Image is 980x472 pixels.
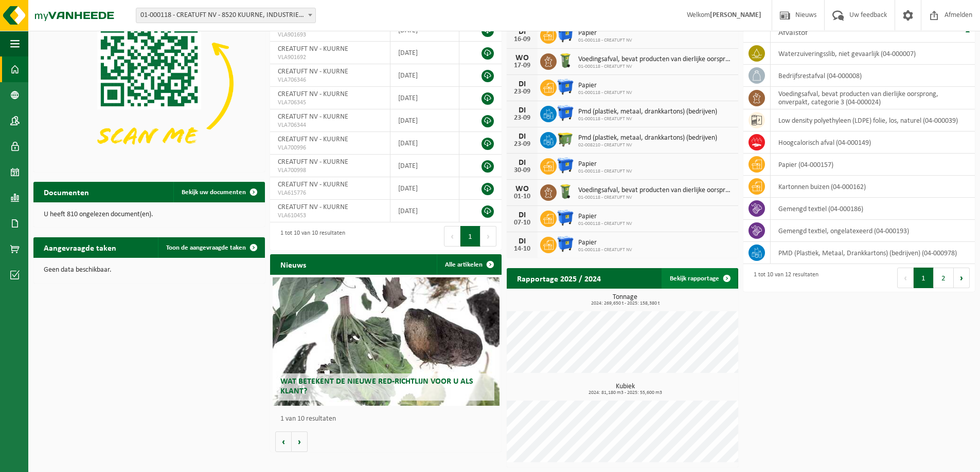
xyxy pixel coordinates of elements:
[578,160,632,168] span: Papier
[512,193,532,200] div: 01-10
[512,88,532,96] div: 23-09
[771,131,975,154] td: hoogcalorisch afval (04-000149)
[273,277,500,406] a: Wat betekent de nieuwe RED-richtlijn voor u als klant?
[278,203,348,211] span: CREATUFT NV - KUURNE
[557,78,574,96] img: WB-1100-HPE-BE-01
[578,142,717,148] span: 02-008210 - CREATUFT NV
[278,53,382,62] span: VLA901692
[158,237,264,258] a: Toon de aangevraagde taken
[278,136,348,143] span: CREATUFT NV - KUURNE
[278,212,382,220] span: VLA610453
[390,200,459,222] td: [DATE]
[278,189,382,197] span: VLA615776
[914,268,934,288] button: 1
[390,64,459,87] td: [DATE]
[278,90,348,98] span: CREATUFT NV - KUURNE
[512,301,738,306] span: 2024: 269,650 t - 2025: 158,380 t
[557,209,574,226] img: WB-1100-HPE-BE-01
[280,377,473,395] span: Wat betekent de nieuwe RED-richtlijn voor u als klant?
[173,182,264,202] a: Bekijk uw documenten
[749,267,818,289] div: 1 tot 10 van 12 resultaten
[480,226,496,247] button: Next
[136,8,315,23] span: 01-000118 - CREATUFT NV - 8520 KUURNE, INDUSTRIELAAN 16
[278,158,348,166] span: CREATUFT NV - KUURNE
[44,267,255,274] p: Geen data beschikbaar.
[512,159,532,167] div: DI
[578,221,632,227] span: 01-000118 - CREATUFT NV
[512,294,738,306] h3: Tonnage
[771,220,975,242] td: gemengd textiel, ongelatexeerd (04-000193)
[512,246,532,253] div: 14-10
[512,62,532,69] div: 17-09
[507,268,611,288] h2: Rapportage 2025 / 2024
[771,154,975,176] td: papier (04-000157)
[771,65,975,87] td: bedrijfsrestafval (04-000008)
[578,134,717,142] span: Pmd (plastiek, metaal, drankkartons) (bedrijven)
[280,416,496,423] p: 1 van 10 resultaten
[578,247,632,253] span: 01-000118 - CREATUFT NV
[954,268,970,288] button: Next
[578,116,717,122] span: 01-000118 - CREATUFT NV
[44,211,255,218] p: U heeft 810 ongelezen document(en).
[557,130,574,148] img: WB-1100-HPE-GN-50
[136,8,316,23] span: 01-000118 - CREATUFT NV - 8520 KUURNE, INDUSTRIELAAN 16
[278,144,382,152] span: VLA700996
[512,383,738,395] h3: Kubiek
[778,29,808,37] span: Afvalstof
[512,141,532,148] div: 23-09
[390,109,459,132] td: [DATE]
[578,186,733,195] span: Voedingsafval, bevat producten van dierlijke oorsprong, onverpakt, categorie 3
[771,176,975,198] td: kartonnen buizen (04-000162)
[270,254,316,274] h2: Nieuws
[444,226,460,247] button: Previous
[771,43,975,65] td: waterzuiveringsslib, niet gevaarlijk (04-000007)
[578,213,632,221] span: Papier
[512,28,532,36] div: DI
[275,431,292,452] button: Vorige
[710,11,761,19] strong: [PERSON_NAME]
[182,189,246,196] span: Bekijk uw documenten
[771,198,975,220] td: gemengd textiel (04-000186)
[278,31,382,39] span: VLA901693
[512,219,532,226] div: 07-10
[512,390,738,395] span: 2024: 81,180 m3 - 2025: 55,600 m3
[557,157,574,174] img: WB-1100-HPE-BE-01
[512,106,532,115] div: DI
[275,225,345,248] div: 1 tot 10 van 10 resultaten
[278,45,348,53] span: CREATUFT NV - KUURNE
[278,68,348,75] span: CREATUFT NV - KUURNE
[512,237,532,246] div: DI
[390,132,459,155] td: [DATE]
[166,244,246,251] span: Toon de aangevraagde taken
[278,113,348,121] span: CREATUFT NV - KUURNE
[578,64,733,70] span: 01-000118 - CREATUFT NV
[897,268,914,288] button: Previous
[512,80,532,88] div: DI
[557,183,574,200] img: WB-0140-HPE-GN-50
[390,155,459,177] td: [DATE]
[460,226,480,247] button: 1
[278,181,348,188] span: CREATUFT NV - KUURNE
[292,431,308,452] button: Volgende
[512,133,532,141] div: DI
[278,166,382,175] span: VLA700998
[512,36,532,43] div: 16-09
[278,99,382,107] span: VLA706345
[771,87,975,109] td: voedingsafval, bevat producten van dierlijke oorsprong, onverpakt, categorie 3 (04-000024)
[578,82,632,90] span: Papier
[578,239,632,247] span: Papier
[437,254,501,275] a: Alle artikelen
[578,168,632,175] span: 01-000118 - CREATUFT NV
[278,121,382,129] span: VLA706344
[578,37,632,44] span: 01-000118 - CREATUFT NV
[578,29,632,37] span: Papier
[578,195,733,201] span: 01-000118 - CREATUFT NV
[278,76,382,84] span: VLA706346
[557,26,574,43] img: WB-1100-HPE-BE-01
[512,185,532,193] div: WO
[512,115,532,122] div: 23-09
[512,54,532,62] div: WO
[578,108,717,116] span: Pmd (plastiek, metaal, drankkartons) (bedrijven)
[512,167,532,174] div: 30-09
[390,42,459,64] td: [DATE]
